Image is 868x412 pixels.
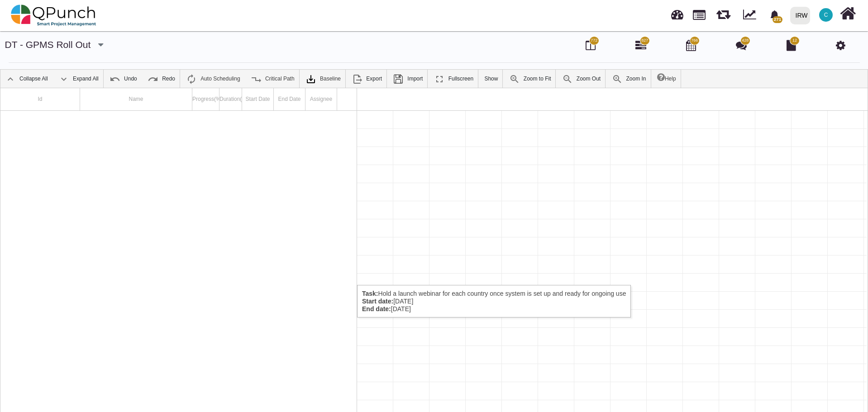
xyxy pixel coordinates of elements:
img: ic_critical_path_24.b7f2986.png [251,74,262,85]
a: Zoom to Fit [505,70,556,88]
a: Help [653,70,681,88]
i: Punch Discussion [736,40,747,51]
div: Notification [767,7,782,23]
a: IRW [786,0,814,30]
a: Export [347,70,386,88]
div: Duration(d) [219,88,242,110]
b: Task: [362,290,378,297]
span: C [824,12,828,18]
span: Dashboard [671,5,683,19]
a: Zoom Out [558,70,605,88]
div: Hold a launch webinar for each country once system is set up and ready for ongoing use [DATE] [DATE] [357,285,631,317]
i: Home [840,5,856,22]
a: C [814,0,838,29]
span: 766 [691,38,698,44]
span: Releases [716,5,730,19]
a: Zoom In [607,70,651,88]
i: Gantt [635,40,646,51]
span: 772 [591,38,597,44]
img: ic_zoom_in.48fceee.png [612,74,623,85]
div: Progress(%) [192,88,219,110]
a: Import [388,70,427,88]
img: qpunch-sp.fa6292f.png [11,2,96,29]
img: ic_export_24.4e1404f.png [352,74,362,85]
a: Expand All [54,70,103,88]
div: End Date [274,88,305,110]
span: 827 [641,38,648,44]
img: ic_auto_scheduling_24.ade0d5b.png [186,74,197,85]
a: Fullscreen [429,70,478,88]
a: Baseline [301,70,345,88]
span: Projects [693,6,706,20]
a: Auto Scheduling [181,70,244,88]
div: Id [0,88,80,110]
span: 271 [773,16,782,23]
div: IRW [796,8,808,24]
span: 428 [742,38,749,44]
img: ic_redo_24.f94b082.png [148,74,158,85]
div: Start Date [242,88,274,110]
a: Collapse All [0,70,52,88]
img: ic_fullscreen_24.81ea589.png [434,74,445,85]
img: save.4d96896.png [393,74,404,85]
i: Document Library [787,40,796,51]
svg: bell fill [770,10,779,20]
a: 827 [635,43,646,51]
i: Board [586,40,596,51]
div: Dynamic Report [739,0,764,30]
img: ic_expand_all_24.71e1805.png [58,74,69,85]
a: DT - GPMS Roll out [5,39,91,50]
span: 12 [792,38,797,44]
b: End date: [362,305,391,313]
i: Calendar [686,40,696,51]
div: Name [80,88,192,110]
img: ic_collapse_all_24.42ac041.png [5,74,16,85]
b: Start date: [362,298,393,305]
a: Show [480,70,502,88]
div: Assignee [305,88,337,110]
a: Redo [143,70,180,88]
img: ic_zoom_out.687aa02.png [562,74,573,85]
a: Undo [105,70,142,88]
a: Critical Path [246,70,299,88]
img: ic_zoom_to_fit_24.130db0b.png [509,74,520,85]
img: ic_undo_24.4502e76.png [110,74,120,85]
a: bell fill271 [764,0,787,29]
span: Clairebt [819,8,833,22]
img: klXqkY5+JZAPre7YVMJ69SE9vgHW7RkaA9STpDBCRd8F60lk8AdY5g6cgTfGkm3cV0d3FrcCHw7UyPBLKa18SAFZQOCAmAAAA... [305,74,316,85]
